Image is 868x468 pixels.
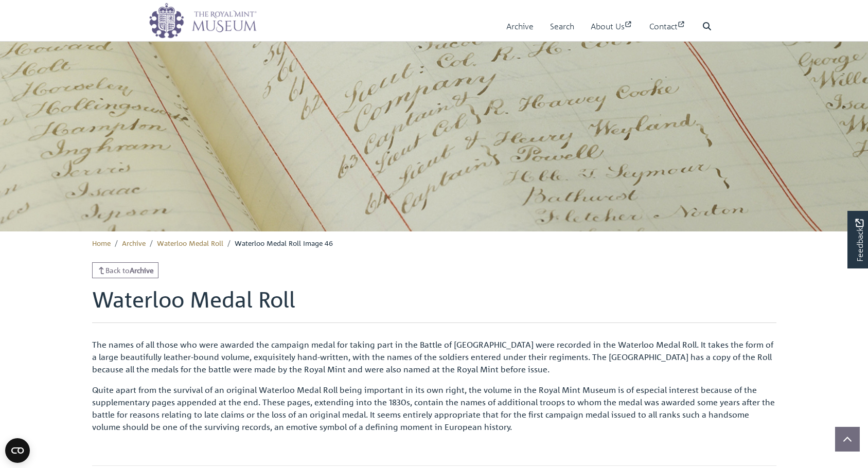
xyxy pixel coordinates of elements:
[847,211,868,268] a: Would you like to provide feedback?
[149,3,257,39] img: logo_wide.png
[92,262,159,278] a: Back toArchive
[550,12,574,41] a: Search
[92,385,775,432] span: Quite apart from the survival of an original Waterloo Medal Roll being important in its own right...
[92,339,773,374] span: The names of all those who were awarded the campaign medal for taking part in the Battle of [GEOG...
[5,438,30,463] button: Open CMP widget
[506,12,534,41] a: Archive
[92,238,111,247] a: Home
[591,12,633,41] a: About Us
[835,427,860,452] button: Scroll to top
[92,286,776,322] h1: Waterloo Medal Roll
[157,238,223,247] a: Waterloo Medal Roll
[130,265,154,275] strong: Archive
[853,219,865,261] span: Feedback
[122,238,146,247] a: Archive
[235,238,333,247] span: Waterloo Medal Roll Image 46
[649,12,686,41] a: Contact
